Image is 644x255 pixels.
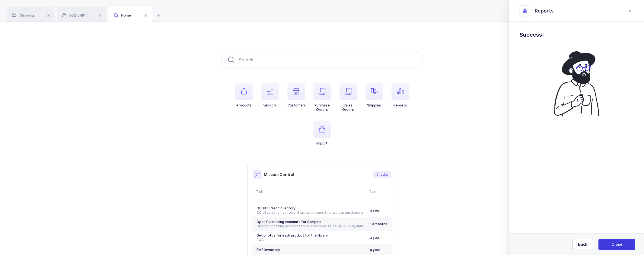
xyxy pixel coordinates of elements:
[572,239,593,250] button: Back
[370,208,380,212] span: a year
[261,83,279,108] button: Vendors
[627,8,633,14] button: close drawer
[287,83,306,108] button: Customers
[264,172,294,177] h3: Mission Control
[235,83,253,108] button: Products
[257,220,321,224] span: Open Purchasing Accounts for Samples
[392,83,409,108] button: Reports
[370,235,380,240] span: a year
[370,248,380,252] span: a year
[257,224,366,228] div: Open purchasing accounts for QC samples As per [PERSON_NAME], we had an account with [PERSON_NAME...
[377,172,388,177] span: 5 tasks
[578,242,587,247] span: Back
[257,238,366,242] div: #QC
[12,13,34,17] span: Shipping
[221,52,423,67] input: Search
[257,248,280,252] span: EMS Inventory
[611,242,623,247] span: Close
[535,8,554,14] span: Reports
[546,48,607,119] img: coffee.svg
[339,83,357,112] button: SalesOrders
[370,189,391,194] div: Age
[366,83,383,108] button: Shipping
[257,210,366,215] div: QC all current inventory. Start with items that we can purchase a sample from Schein. #[GEOGRAPHI...
[313,121,331,146] button: Import
[313,83,331,112] button: PurchaseOrders
[114,13,131,17] span: Home
[62,13,86,17] span: EGZ-LN91
[370,222,387,226] span: 10 months
[520,30,633,39] h1: Success!
[257,233,328,237] span: Get photos for each product for the library
[257,206,296,210] span: QC all current inventory
[256,189,366,194] div: Task
[598,239,635,250] button: Close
